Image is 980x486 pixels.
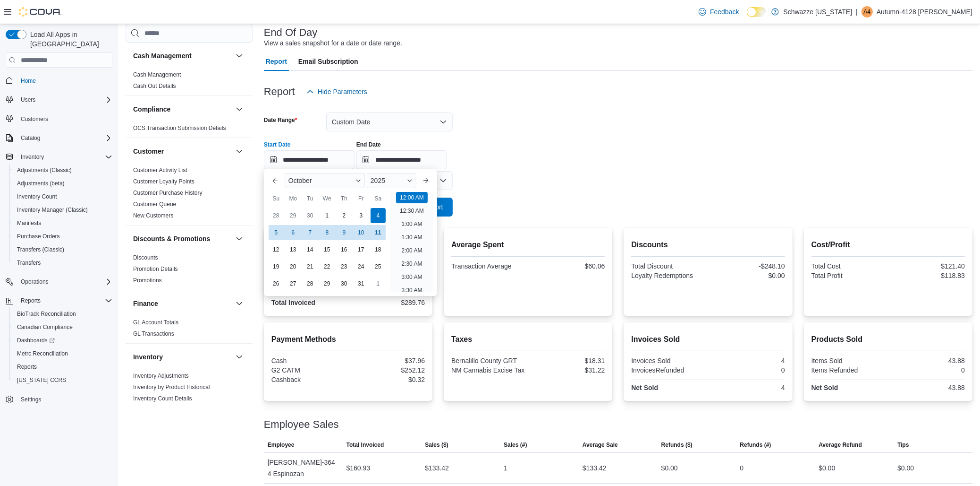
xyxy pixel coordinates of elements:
span: Inventory by Product Historical [133,383,210,391]
span: Customer Activity List [133,166,187,174]
a: Transfers [13,257,44,269]
span: Dashboards [13,335,112,346]
span: Cash Management [133,71,181,78]
a: Purchase Orders [13,231,64,242]
div: day-26 [269,276,284,291]
div: Su [269,191,284,206]
a: Customer Activity List [133,167,187,174]
a: [US_STATE] CCRS [13,374,70,386]
div: 43.88 [890,384,965,391]
div: -$248.10 [710,262,785,270]
span: Operations [21,278,49,286]
div: Th [337,191,352,206]
button: Canadian Compliance [9,321,116,334]
span: Settings [17,393,112,405]
div: Invoices Sold [631,357,706,364]
span: Customer Loyalty Points [133,178,194,185]
div: Mo [286,191,301,206]
button: [US_STATE] CCRS [9,373,116,387]
button: Users [17,94,39,105]
span: Home [17,74,112,86]
span: Canadian Compliance [17,323,73,331]
div: Discounts & Promotions [126,252,253,290]
button: Inventory [17,151,48,163]
li: 1:00 AM [397,218,426,230]
span: Dashboards [17,337,55,344]
span: Home [21,77,36,85]
div: Button. Open the year selector. 2025 is currently selected. [367,173,416,188]
div: day-17 [354,242,369,257]
button: Adjustments (Classic) [9,164,116,177]
a: Customer Purchase History [133,190,203,196]
span: Reports [21,297,41,304]
button: Open list of options [439,177,447,184]
span: Manifests [13,217,112,229]
span: Cash Out Details [133,82,176,90]
span: Adjustments (beta) [17,180,65,187]
strong: Net Sold [811,384,838,391]
h2: Invoices Sold [631,334,785,345]
a: Inventory Adjustments [133,373,189,379]
div: $37.96 [350,357,425,364]
nav: Complex example [6,69,112,431]
a: Promotion Details [133,266,178,272]
div: day-2 [337,208,352,223]
span: Metrc Reconciliation [13,348,112,359]
input: Press the down key to enter a popover containing a calendar. Press the escape key to close the po... [264,150,355,169]
span: Inventory [17,151,112,163]
p: Autumn-4128 [PERSON_NAME] [877,6,972,17]
span: Transfers (Classic) [13,244,112,255]
a: GL Transactions [133,330,174,337]
div: $160.93 [346,462,371,474]
span: [US_STATE] CCRS [17,376,66,384]
h3: Customer [133,147,164,156]
span: Customer Purchase History [133,189,203,197]
div: day-16 [337,242,352,257]
div: 43.88 [890,357,965,364]
span: Transfers (Classic) [17,246,64,253]
div: day-7 [303,225,318,240]
div: $252.12 [350,366,425,374]
button: Reports [17,295,44,306]
div: October, 2025 [268,207,387,292]
div: day-13 [286,242,301,257]
span: Inventory Count Details [133,395,192,402]
a: New Customers [133,212,173,219]
div: day-27 [286,276,301,291]
button: Users [2,93,116,106]
span: GL Transactions [133,330,174,338]
div: day-3 [354,208,369,223]
span: Inventory Count [13,191,112,202]
button: Catalog [17,132,44,144]
span: Average Refund [819,441,862,449]
span: Reports [13,361,112,373]
span: Total Invoiced [346,441,384,449]
button: Cash Management [234,50,245,61]
div: day-28 [303,276,318,291]
button: Previous Month [268,173,283,188]
a: Dashboards [9,334,116,347]
div: Tu [303,191,318,206]
div: View a sales snapshot for a date or date range. [264,38,402,48]
button: Compliance [133,104,232,114]
div: Cash Management [126,69,253,95]
div: day-9 [337,225,352,240]
span: Adjustments (Classic) [13,165,112,176]
input: Dark Mode [747,7,767,17]
div: day-29 [320,276,335,291]
span: Tips [897,441,909,449]
div: G2 CATM [271,366,346,374]
div: day-1 [371,276,386,291]
a: Promotions [133,277,162,284]
div: day-28 [269,208,284,223]
span: Hide Parameters [318,87,367,96]
h3: Cash Management [133,51,192,61]
a: Transfers (Classic) [13,244,68,255]
div: day-19 [269,259,284,274]
strong: Total Invoiced [271,299,315,306]
span: Feedback [710,7,739,17]
span: BioTrack Reconciliation [17,310,76,318]
a: Inventory Count [13,191,61,202]
span: Refunds ($) [661,441,693,449]
li: 3:30 AM [397,285,426,296]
